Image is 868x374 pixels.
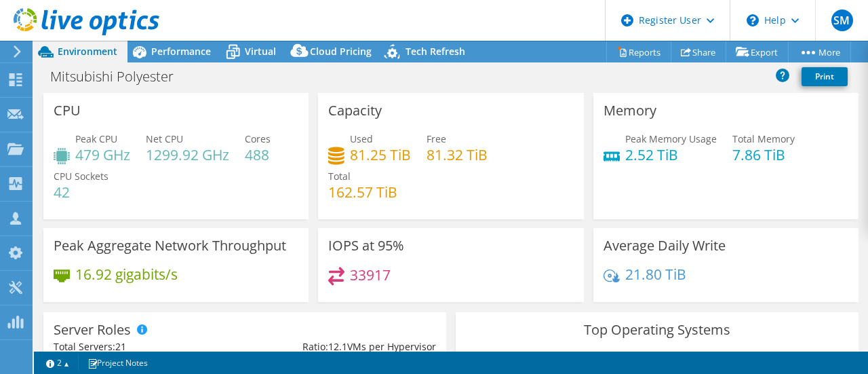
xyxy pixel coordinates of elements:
[245,132,271,145] span: Cores
[831,10,853,31] span: SM
[54,170,108,183] span: CPU Sockets
[427,132,446,145] span: Free
[350,147,411,162] h4: 81.25 TiB
[685,351,738,366] li: VMware
[406,45,465,58] span: Tech Refresh
[151,45,211,58] span: Performance
[328,103,382,118] h3: Capacity
[146,132,183,145] span: Net CPU
[625,147,717,162] h4: 2.52 TiB
[747,14,759,26] svg: \n
[54,238,286,253] h3: Peak Aggregate Network Throughput
[54,103,81,118] h3: CPU
[328,185,397,200] h4: 162.57 TiB
[569,351,627,366] li: Windows
[75,132,117,145] span: Peak CPU
[328,170,351,183] span: Total
[732,147,795,162] h4: 7.86 TiB
[146,147,229,162] h4: 1299.92 GHz
[625,132,717,145] span: Peak Memory Usage
[671,41,726,62] a: Share
[732,132,795,145] span: Total Memory
[788,41,851,62] a: More
[245,339,436,354] div: Ratio: VMs per Hypervisor
[350,267,391,282] h4: 33917
[604,103,656,118] h3: Memory
[466,322,848,337] h3: Top Operating Systems
[54,322,131,337] h3: Server Roles
[75,267,178,282] h4: 16.92 gigabits/s
[245,45,276,58] span: Virtual
[245,147,271,162] h4: 488
[44,69,195,84] h1: Mitsubishi Polyester
[58,45,117,58] span: Environment
[328,238,404,253] h3: IOPS at 95%
[310,45,372,58] span: Cloud Pricing
[54,185,108,200] h4: 42
[37,354,79,371] a: 2
[78,354,157,371] a: Project Notes
[604,238,726,253] h3: Average Daily Write
[635,351,676,366] li: Linux
[625,267,686,282] h4: 21.80 TiB
[350,132,373,145] span: Used
[75,147,130,162] h4: 479 GHz
[115,340,126,353] span: 21
[726,41,789,62] a: Export
[427,147,488,162] h4: 81.32 TiB
[606,41,671,62] a: Reports
[328,340,347,353] span: 12.1
[54,339,245,354] div: Total Servers:
[802,67,848,86] a: Print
